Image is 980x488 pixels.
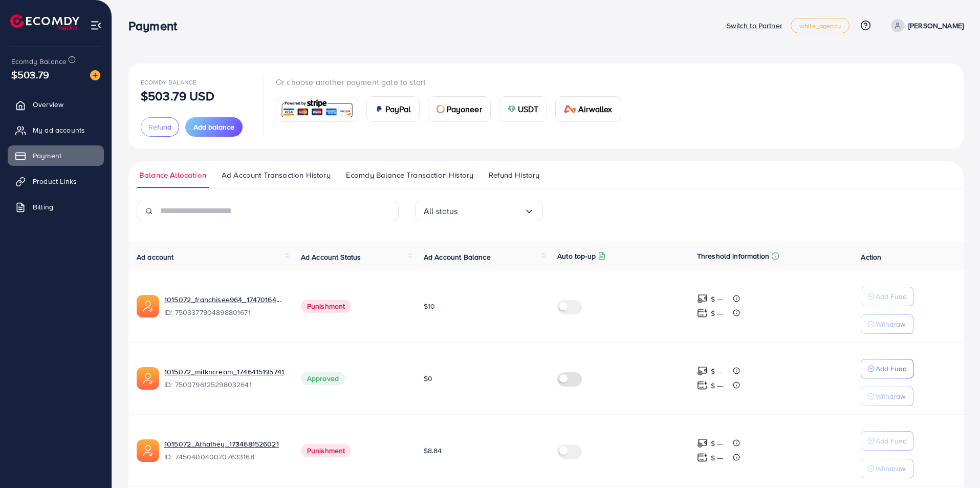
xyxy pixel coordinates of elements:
[415,201,543,221] div: Search for option
[711,307,724,320] p: $ ---
[301,444,352,457] span: Punishment
[8,145,104,166] a: Payment
[424,445,442,456] span: $8.84
[711,437,724,450] p: $ ---
[697,380,708,391] img: top-up amount
[301,372,345,385] span: Approved
[876,290,907,303] p: Add Fund
[697,366,708,376] img: top-up amount
[711,452,724,464] p: $ ---
[193,122,234,132] span: Add balance
[697,293,708,304] img: top-up amount
[861,287,913,306] button: Add Fund
[375,105,383,113] img: card
[8,120,104,140] a: My ad accounts
[508,105,516,113] img: card
[424,203,458,219] span: All status
[33,202,53,212] span: Billing
[711,379,724,392] p: $ ---
[148,122,171,132] span: Refund
[301,300,352,313] span: Punishment
[33,125,85,135] span: My ad accounts
[276,76,629,88] p: Or choose another payment gate to start
[137,295,159,317] img: ic-ads-acc.e4c84228.svg
[8,94,104,115] a: Overview
[518,103,539,115] span: USDT
[424,301,435,311] span: $10
[861,314,913,334] button: Withdraw
[279,98,355,120] img: card
[33,176,77,186] span: Product Links
[141,117,179,137] button: Refund
[185,117,243,137] button: Add balance
[578,103,612,115] span: Airwallex
[33,99,63,110] span: Overview
[301,252,361,262] span: Ad Account Status
[164,439,285,449] a: 1015072_Athathey_1734681526021
[697,452,708,463] img: top-up amount
[861,387,913,406] button: Withdraw
[11,67,49,82] span: $503.79
[137,252,174,262] span: Ad account
[489,169,539,181] span: Refund History
[137,367,159,390] img: ic-ads-acc.e4c84228.svg
[164,439,285,462] div: <span class='underline'>1015072_Athathey_1734681526021</span></br>7450400400707633168
[90,19,102,31] img: menu
[164,367,285,390] div: <span class='underline'>1015072_milkncream_1746415195741</span></br>7500796125298032641
[222,169,331,181] span: Ad Account Transaction History
[10,14,79,30] img: logo
[141,90,214,102] p: $503.79 USD
[366,96,420,122] a: cardPayPal
[876,318,905,330] p: Withdraw
[128,18,185,33] h3: Payment
[564,105,576,113] img: card
[697,250,769,262] p: Threshold information
[876,435,907,447] p: Add Fund
[164,452,285,462] span: ID: 7450400400707633168
[139,169,206,181] span: Balance Allocation
[346,169,473,181] span: Ecomdy Balance Transaction History
[164,294,285,318] div: <span class='underline'>1015072_franchisee964_1747016461188</span></br>7503377904898801671
[164,307,285,317] span: ID: 7503377904898801671
[697,438,708,449] img: top-up amount
[164,294,285,305] a: 1015072_franchisee964_1747016461188
[447,103,482,115] span: Payoneer
[164,379,285,390] span: ID: 7500796125298032641
[424,252,491,262] span: Ad Account Balance
[887,19,964,32] a: [PERSON_NAME]
[11,56,67,67] span: Ecomdy Balance
[697,308,708,319] img: top-up amount
[555,96,621,122] a: cardAirwallex
[8,171,104,192] a: Product Links
[861,252,881,262] span: Action
[861,359,913,378] button: Add Fund
[727,19,782,32] p: Switch to Partner
[437,105,445,113] img: card
[33,151,61,161] span: Payment
[276,97,358,122] a: card
[908,19,964,32] p: [PERSON_NAME]
[137,439,159,462] img: ic-ads-acc.e4c84228.svg
[90,70,100,80] img: image
[424,373,432,384] span: $0
[876,390,905,402] p: Withdraw
[141,78,197,87] span: Ecomdy Balance
[799,23,841,29] span: white_agency
[458,203,524,219] input: Search for option
[876,462,905,475] p: Withdraw
[385,103,411,115] span: PayPal
[164,367,285,377] a: 1015072_milkncream_1746415195741
[8,197,104,217] a: Billing
[428,96,491,122] a: cardPayoneer
[861,459,913,478] button: Withdraw
[557,250,596,262] p: Auto top-up
[861,431,913,451] button: Add Fund
[499,96,548,122] a: cardUSDT
[711,293,724,305] p: $ ---
[711,365,724,377] p: $ ---
[876,363,907,375] p: Add Fund
[791,18,850,33] a: white_agency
